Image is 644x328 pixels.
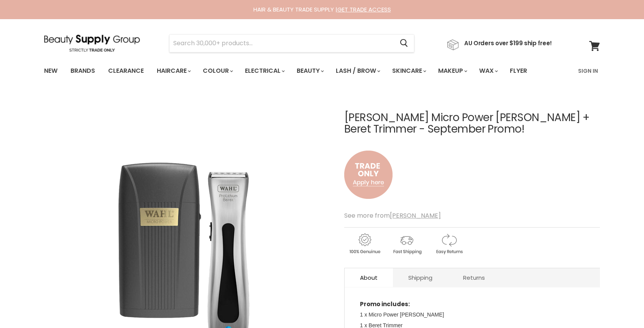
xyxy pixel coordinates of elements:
[102,63,149,79] a: Clearance
[344,112,600,136] h1: [PERSON_NAME] Micro Power [PERSON_NAME] + Beret Trimmer - September Promo!
[386,63,431,79] a: Skincare
[360,300,410,308] strong: Promo includes:
[606,292,636,320] iframe: Gorgias live chat messenger
[473,63,503,79] a: Wax
[34,6,609,13] div: HAIR & BEAUTY TRADE SUPPLY |
[169,34,414,52] form: Product
[386,232,427,256] img: shipping.gif
[38,63,63,79] a: New
[344,232,385,256] img: genuine.gif
[504,63,533,79] a: Flyer
[344,143,393,207] img: to.png
[573,63,603,79] a: Sign In
[151,63,195,79] a: Haircare
[360,312,444,318] span: 1 x Micro Power [PERSON_NAME]
[393,268,448,287] a: Shipping
[432,63,472,79] a: Makeup
[394,34,414,52] button: Search
[239,63,289,79] a: Electrical
[169,34,394,52] input: Search
[197,63,238,79] a: Colour
[34,60,609,82] nav: Main
[38,60,553,82] ul: Main menu
[448,268,500,287] a: Returns
[65,63,101,79] a: Brands
[345,268,393,287] a: About
[337,5,391,13] a: GET TRADE ACCESS
[291,63,329,79] a: Beauty
[344,211,441,220] span: See more from
[390,211,441,220] a: [PERSON_NAME]
[330,63,385,79] a: Lash / Brow
[429,232,469,256] img: returns.gif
